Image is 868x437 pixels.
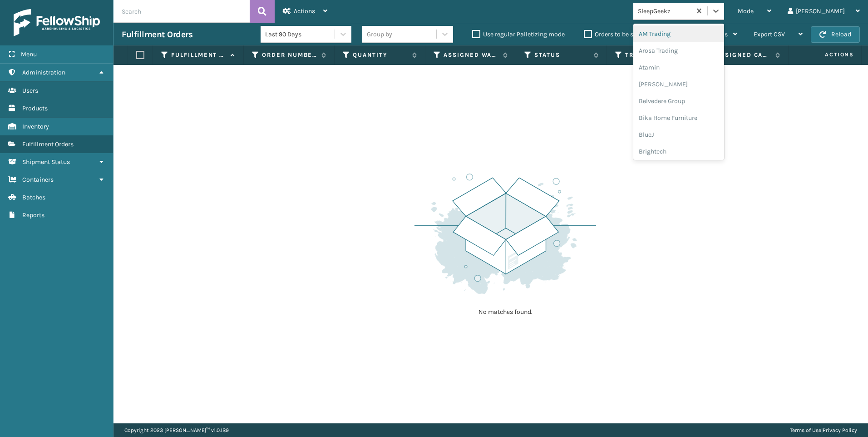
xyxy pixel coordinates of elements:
[472,30,565,38] label: Use regular Palletizing mode
[22,194,45,201] span: Batches
[738,7,754,15] span: Mode
[22,123,49,130] span: Inventory
[22,69,65,76] span: Administration
[823,427,857,433] a: Privacy Policy
[638,6,692,16] div: SleepGeekz
[790,423,857,437] div: |
[633,109,724,126] div: Bika Home Furniture
[367,30,392,39] div: Group by
[124,423,229,437] p: Copyright 2023 [PERSON_NAME]™ v 1.0.189
[790,427,821,433] a: Terms of Use
[171,51,226,59] label: Fulfillment Order Id
[22,176,54,184] span: Containers
[22,87,38,94] span: Users
[754,30,785,38] span: Export CSV
[22,140,74,148] span: Fulfillment Orders
[633,126,724,143] div: BlueJ
[262,51,317,59] label: Order Number
[633,59,724,76] div: Atamin
[633,42,724,59] div: Arosa Trading
[796,47,859,62] span: Actions
[633,93,724,109] div: Belvedere Group
[633,25,724,42] div: AM Trading
[22,104,48,112] span: Products
[633,143,724,160] div: Brightech
[625,51,680,59] label: Tracking Number
[811,26,860,43] button: Reload
[21,50,37,58] span: Menu
[265,30,335,39] div: Last 90 Days
[633,76,724,93] div: [PERSON_NAME]
[353,51,408,59] label: Quantity
[22,158,70,166] span: Shipment Status
[22,211,44,219] span: Reports
[584,30,672,38] label: Orders to be shipped [DATE]
[534,51,589,59] label: Status
[122,29,192,40] h3: Fulfillment Orders
[444,51,498,59] label: Assigned Warehouse
[14,9,100,36] img: logo
[294,7,315,15] span: Actions
[716,51,771,59] label: Assigned Carrier Service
